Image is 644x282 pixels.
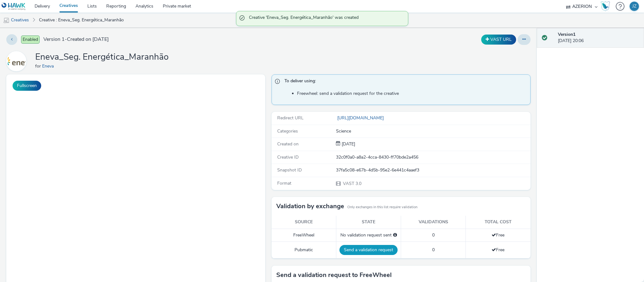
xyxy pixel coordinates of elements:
button: Send a validation request [339,245,398,255]
h1: Eneva_Seg. Energética_Maranhão [35,51,169,63]
div: [DATE] 20:06 [558,31,639,44]
span: Snapshot ID [277,167,302,173]
div: 32c0f0a0-a8a2-4cca-8430-ff70bde2a456 [336,154,530,160]
a: Hawk Academy [601,1,613,11]
span: 0 [432,247,435,253]
span: Free [492,247,504,253]
span: [DATE] [340,141,355,147]
th: Total cost [466,216,531,229]
th: State [336,216,401,229]
div: 37fa5c08-e67b-4d5b-95e2-6e441c4aaef3 [336,167,530,173]
a: Eneva [6,58,29,64]
strong: Version 1 [558,31,575,37]
h3: Validation by exchange [276,202,344,211]
div: Science [336,128,530,134]
span: Format [277,180,291,186]
a: [URL][DOMAIN_NAME] [336,115,386,121]
a: Creative : Eneva_Seg. Energética_Maranhão [36,13,127,28]
img: Hawk Academy [601,1,610,11]
div: Creation 14 August 2025, 20:06 [340,141,355,147]
a: Eneva [42,63,56,69]
li: Freewheel: send a validation request for the creative [297,90,527,97]
small: Only exchanges in this list require validation [347,205,417,210]
td: FreeWheel [272,229,336,241]
span: Redirect URL [277,115,304,121]
span: for [35,63,42,69]
span: Version 1 - Created on [DATE] [43,36,109,43]
img: Eneva [7,52,25,70]
span: Creative ID [277,154,299,160]
span: Created on [277,141,299,147]
span: Enabled [21,35,40,44]
th: Source [272,216,336,229]
span: 0 [432,232,435,238]
span: VAST 3.0 [342,181,361,187]
div: JZ [632,2,636,11]
td: Pubmatic [272,242,336,258]
button: VAST URL [481,35,516,45]
th: Validations [401,216,466,229]
div: No validation request sent [339,232,398,238]
span: Creative 'Eneva_Seg. Energética_Maranhão' was created [249,14,402,23]
span: To deliver using: [284,78,524,86]
button: Fullscreen [13,81,41,91]
span: Free [492,232,504,238]
img: undefined Logo [2,3,26,10]
img: mobile [3,17,9,24]
span: Categories [277,128,298,134]
h3: Send a validation request to FreeWheel [276,270,392,280]
div: Please select a deal below and click on Send to send a validation request to FreeWheel. [393,232,397,238]
div: Duplicate the creative as a VAST URL [480,35,518,45]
